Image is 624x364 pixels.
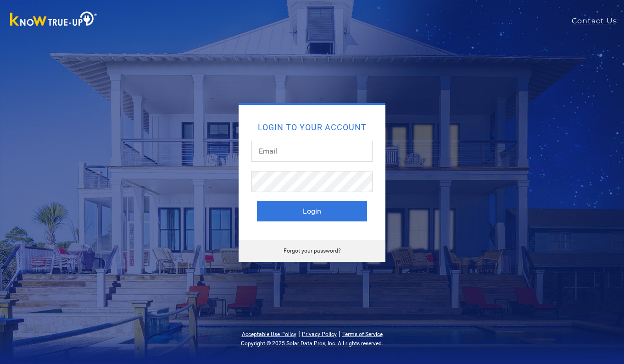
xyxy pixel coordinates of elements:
a: Contact Us [572,16,624,27]
a: Acceptable Use Policy [242,331,296,337]
h2: Login to your account [257,123,367,132]
a: Terms of Service [342,331,383,337]
a: Forgot your password? [284,248,341,254]
input: Email [251,141,373,162]
img: Know True-Up [6,10,102,30]
span: | [339,329,340,338]
a: Privacy Policy [302,331,337,337]
span: | [298,329,300,338]
button: Login [257,201,367,221]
